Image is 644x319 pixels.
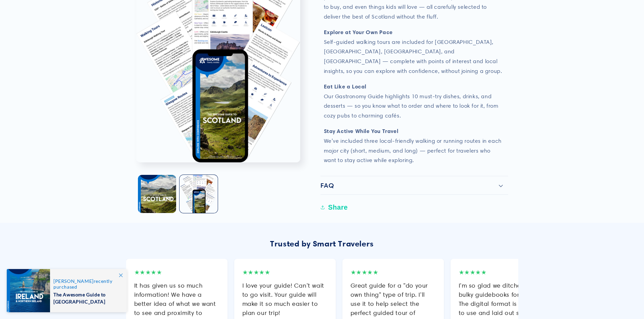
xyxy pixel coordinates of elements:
h2: FAQ [320,181,334,189]
div: Trusted by Smart Travelers [126,236,518,251]
p: We’ve included three local-friendly walking or running routes in each major city (short, medium, ... [324,126,505,165]
span: [PERSON_NAME] [53,278,94,284]
strong: Stay Active While You Travel [324,128,399,134]
div: I love your guide! Can't wait to go visit. Your guide will make it so much easier to plan our trip! [242,281,328,317]
strong: Explore at Your Own Pace [324,29,393,35]
button: Load image 2 in gallery view [180,175,218,213]
div: ★★★★★ [134,267,219,278]
span: recently purchased [53,278,120,290]
summary: FAQ [320,176,508,194]
button: Share [320,200,350,215]
div: ★★★★★ [459,267,544,278]
strong: Eat Like a Local [324,83,367,90]
div: ★★★★★ [351,267,436,278]
span: The Awesome Guide to [GEOGRAPHIC_DATA] [53,290,120,305]
div: ★★★★★ [242,267,328,278]
p: Our Gastronomy Guide highlights 10 must-try dishes, drinks, and desserts — so you know what to or... [324,82,505,121]
p: Self-guided walking tours are included for [GEOGRAPHIC_DATA], [GEOGRAPHIC_DATA], [GEOGRAPHIC_DATA... [324,27,505,76]
button: Load image 1 in gallery view [138,175,176,213]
